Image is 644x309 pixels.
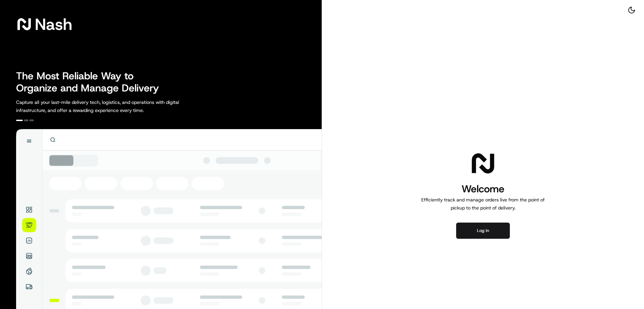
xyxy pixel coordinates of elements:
button: Log in [456,223,510,239]
p: Efficiently track and manage orders live from the point of pickup to the point of delivery. [419,196,547,212]
span: Nash [35,17,72,31]
h1: Welcome [419,182,547,196]
h2: The Most Reliable Way to Organize and Manage Delivery [16,70,166,94]
p: Capture all your last-mile delivery tech, logistics, and operations with digital infrastructure, ... [16,98,209,114]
